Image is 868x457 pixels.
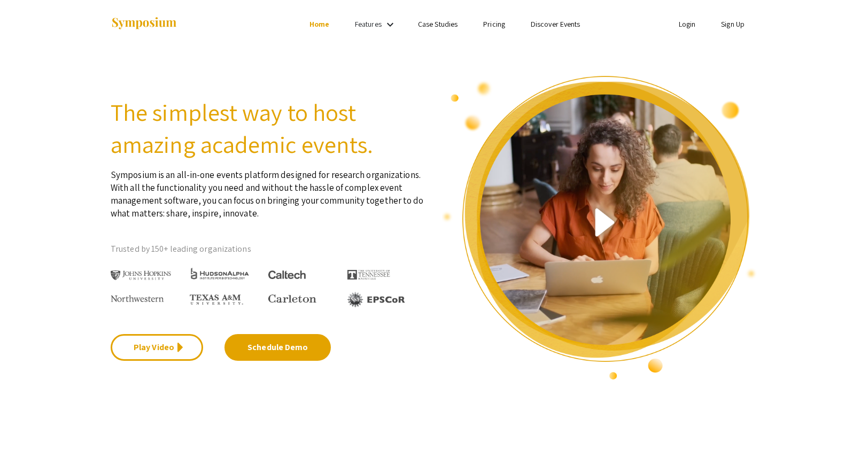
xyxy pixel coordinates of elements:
[384,18,397,31] mat-icon: Expand Features list
[721,19,745,29] a: Sign Up
[679,19,696,29] a: Login
[531,19,580,29] a: Discover Events
[442,75,757,381] img: video overview of Symposium
[418,19,458,29] a: Case Studies
[483,19,505,29] a: Pricing
[111,334,203,361] a: Play Video
[111,241,426,257] p: Trusted by 150+ leading organizations
[111,295,164,301] img: Northwestern
[355,19,382,29] a: Features
[111,96,426,160] h2: The simplest way to host amazing academic events.
[111,160,426,220] p: Symposium is an all-in-one events platform designed for research organizations. With all the func...
[111,17,177,31] img: Symposium by ForagerOne
[268,295,316,303] img: Carleton
[224,334,331,361] a: Schedule Demo
[111,270,171,281] img: Johns Hopkins University
[190,295,243,305] img: Texas A&M University
[309,19,329,29] a: Home
[190,267,250,280] img: HudsonAlpha
[347,270,390,280] img: The University of Tennessee
[268,270,306,280] img: Caltech
[347,292,406,307] img: EPSCOR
